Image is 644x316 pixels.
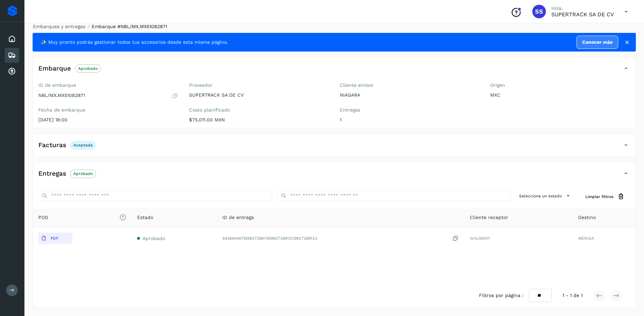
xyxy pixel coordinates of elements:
[38,82,178,88] label: ID de embarque
[73,171,93,176] p: Aprobado
[51,236,58,241] p: PDF
[5,48,19,63] div: Embarques
[490,92,630,98] p: MXC
[479,292,523,299] span: Filtros por página :
[73,143,93,147] p: Aceptada
[38,65,71,73] h4: Embarque
[78,66,98,71] p: Aprobado
[578,214,596,221] span: Destino
[41,39,228,46] span: ✨ Muy pronto podrás gestionar todos tus accesorios desde esta misma página.
[33,23,636,30] nav: breadcrumb
[189,92,329,98] p: SUPERTRACK SA DE CV
[38,141,66,149] h4: Facturas
[340,117,480,123] p: 1
[33,63,636,80] div: EmbarqueAprobado
[189,82,329,88] label: Proveedor
[5,64,19,79] div: Cuentas por cobrar
[340,82,480,88] label: Cliente emisor
[222,214,254,221] span: ID de entrega
[33,24,85,29] a: Embarques y entregas
[340,107,480,113] label: Entregas
[92,24,167,29] span: Embarque #NBL/MX.MX51082871
[38,170,66,178] h4: Entregas
[222,235,459,242] div: 6436944676|9837288119|9837288121|9837288123
[38,117,178,123] p: [DATE] 18:00
[38,233,72,244] button: PDF
[470,214,508,221] span: Cliente receptor
[189,117,329,123] p: $75,011.00 MXN
[5,32,19,46] div: Inicio
[33,168,636,185] div: EntregasAprobado
[516,190,574,201] button: Selecciona un estado
[137,214,153,221] span: Estado
[585,194,613,200] span: Limpiar filtros
[189,107,329,113] label: Costo planificado
[490,82,630,88] label: Origen
[563,292,583,299] span: 1 - 1 de 1
[38,93,85,98] p: NBL/MX.MX51082871
[38,214,126,221] span: POD
[143,236,165,241] span: Aprobado
[573,227,636,250] td: MERIDA
[576,36,618,49] a: Conocer más
[340,92,480,98] p: NIAGARA
[464,227,573,250] td: WALMART
[580,190,630,203] button: Limpiar filtros
[33,139,636,156] div: FacturasAceptada
[38,107,178,113] label: Fecha de embarque
[551,5,614,11] p: Hola,
[551,11,614,18] p: SUPERTRACK SA DE CV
